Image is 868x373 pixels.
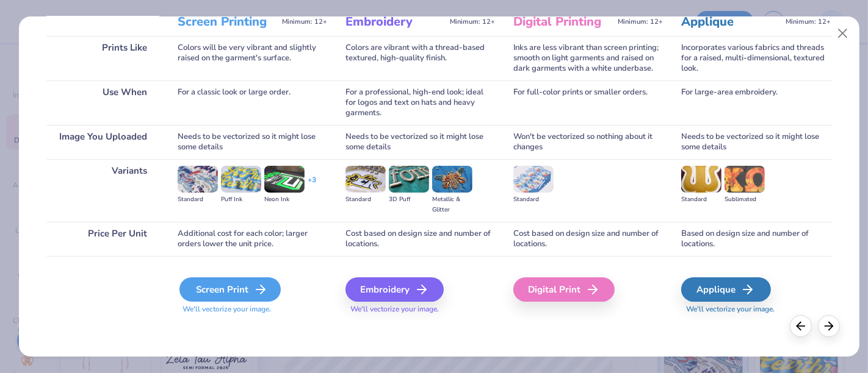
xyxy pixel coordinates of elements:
[513,36,663,80] div: Inks are less vibrant than screen printing; smooth on light garments and raised on dark garments ...
[725,166,765,193] img: Sublimated
[513,125,663,159] div: Won't be vectorized so nothing about it changes
[178,166,218,193] img: Standard
[178,14,277,30] h3: Screen Printing
[681,304,831,314] span: We'll vectorize your image.
[618,18,663,26] span: Minimum: 12+
[389,166,429,193] img: 3D Puff
[389,194,429,205] div: 3D Puff
[345,304,495,314] span: We'll vectorize your image.
[681,277,771,302] div: Applique
[681,80,831,125] div: For large-area embroidery.
[681,194,722,205] div: Standard
[178,36,327,80] div: Colors will be very vibrant and slightly raised on the garment's surface.
[345,125,495,159] div: Needs to be vectorized so it might lose some details
[345,36,495,80] div: Colors are vibrant with a thread-based textured, high-quality finish.
[282,18,327,26] span: Minimum: 12+
[513,166,554,193] img: Standard
[308,175,316,196] div: + 3
[513,14,613,30] h3: Digital Printing
[179,277,281,302] div: Screen Print
[513,222,663,256] div: Cost based on design size and number of locations.
[450,18,495,26] span: Minimum: 12+
[264,194,305,205] div: Neon Ink
[345,80,495,125] div: For a professional, high-end look; ideal for logos and text on hats and heavy garments.
[221,166,261,193] img: Puff Ink
[345,222,495,256] div: Cost based on design size and number of locations.
[345,166,386,193] img: Standard
[178,304,327,314] span: We'll vectorize your image.
[178,125,327,159] div: Needs to be vectorized so it might lose some details
[221,194,261,205] div: Puff Ink
[681,125,831,159] div: Needs to be vectorized so it might lose some details
[46,36,159,80] div: Prints Like
[681,222,831,256] div: Based on design size and number of locations.
[178,194,218,205] div: Standard
[345,14,445,30] h3: Embroidery
[178,222,327,256] div: Additional cost for each color; larger orders lower the unit price.
[513,194,554,205] div: Standard
[345,194,386,205] div: Standard
[46,125,159,159] div: Image You Uploaded
[264,166,305,193] img: Neon Ink
[513,80,663,125] div: For full-color prints or smaller orders.
[178,80,327,125] div: For a classic look or large order.
[513,277,615,302] div: Digital Print
[345,277,444,302] div: Embroidery
[46,159,159,222] div: Variants
[46,80,159,125] div: Use When
[681,166,722,193] img: Standard
[432,166,472,193] img: Metallic & Glitter
[46,222,159,256] div: Price Per Unit
[432,194,472,215] div: Metallic & Glitter
[725,194,765,205] div: Sublimated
